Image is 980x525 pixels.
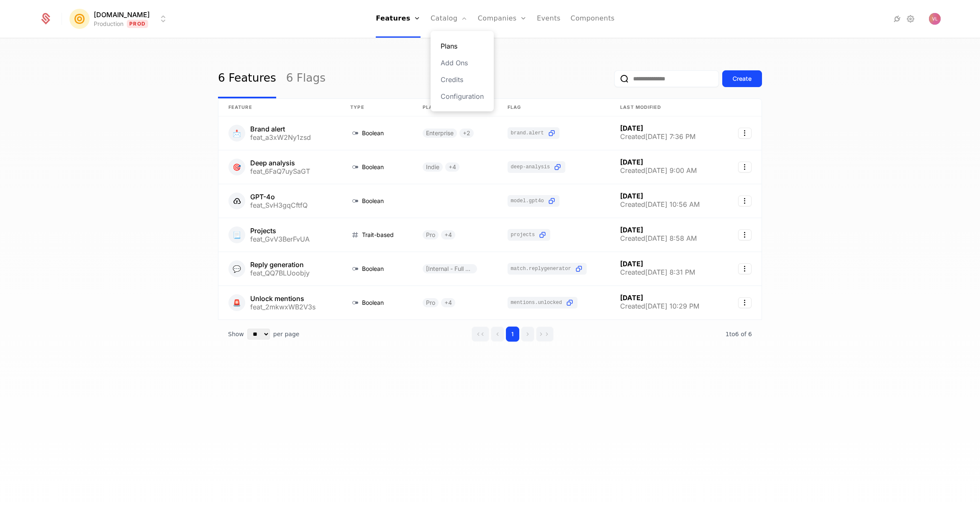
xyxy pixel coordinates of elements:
div: Create [733,75,752,83]
a: 6 Features [218,59,276,98]
span: 6 [726,331,752,337]
a: Add Ons [441,58,484,68]
a: 6 Flags [286,59,326,98]
div: Production [94,20,123,28]
button: Select action [738,128,752,139]
button: Go to previous page [491,327,504,342]
a: Integrations [892,14,902,24]
button: Select action [738,263,752,274]
button: Select action [738,229,752,240]
img: Mention.click [69,9,90,29]
button: Go to last page [536,327,554,342]
th: Plans [413,99,497,116]
div: Table pagination [218,320,762,348]
a: Configuration [441,91,484,101]
button: Go to page 1 [506,327,519,342]
th: Feature [218,99,340,116]
button: Go to next page [521,327,534,342]
span: Prod [127,20,148,28]
img: Vlad Len [929,13,941,25]
a: Plans [441,41,484,51]
button: Create [722,70,762,87]
button: Select environment [72,10,168,28]
button: Go to first page [472,327,489,342]
button: Open user button [929,13,941,25]
span: Show [228,330,244,338]
button: Select action [738,297,752,308]
th: Flag [498,99,611,116]
span: per page [273,330,300,338]
th: Last Modified [610,99,723,116]
button: Select action [738,162,752,172]
button: Select action [738,196,752,206]
span: 1 to 6 of [726,331,748,337]
div: Page navigation [472,327,554,342]
select: Select page size [247,329,270,340]
span: [DOMAIN_NAME] [94,10,150,20]
th: Type [340,99,413,116]
a: Credits [441,75,484,85]
a: Settings [906,14,916,24]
